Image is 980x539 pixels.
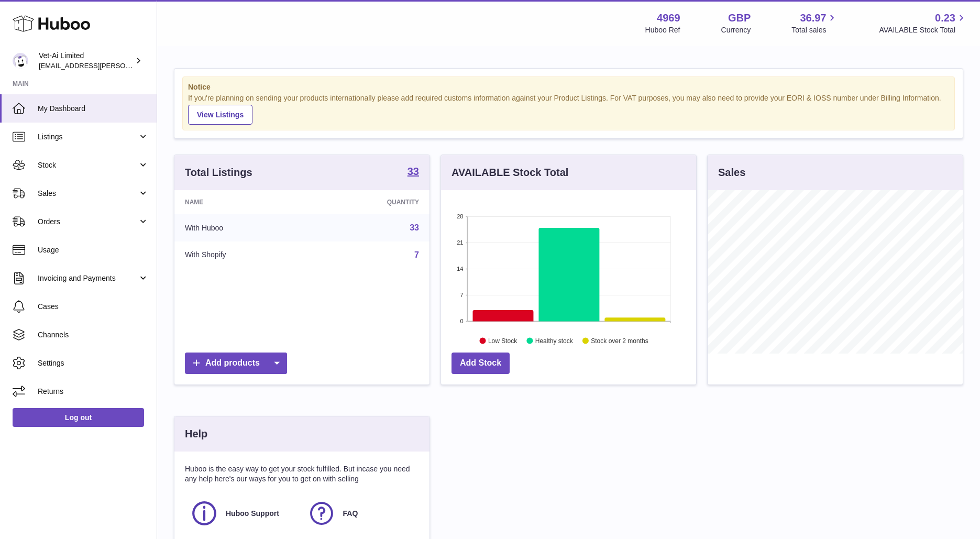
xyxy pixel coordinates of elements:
img: abbey.fraser-roe@vet-ai.com [13,53,28,69]
span: FAQ [343,509,358,519]
th: Name [174,190,312,214]
a: 0.23 AVAILABLE Stock Total [879,11,967,35]
text: 21 [457,239,463,246]
p: Huboo is the easy way to get your stock fulfilled. But incase you need any help here's our ways f... [185,464,419,484]
a: Huboo Support [190,499,297,527]
text: 7 [460,292,463,298]
span: Cases [38,302,149,312]
h3: Help [185,427,207,441]
strong: 4969 [657,11,680,25]
span: Huboo Support [226,509,279,519]
span: Returns [38,387,149,397]
span: AVAILABLE Stock Total [879,25,967,35]
span: 36.97 [800,11,826,25]
a: 33 [410,223,419,232]
strong: 33 [408,166,419,177]
h3: AVAILABLE Stock Total [452,166,568,180]
span: Orders [38,217,138,227]
span: 0.23 [935,11,955,25]
span: Settings [38,358,149,368]
span: Usage [38,245,149,255]
span: Stock [38,160,138,170]
h3: Sales [718,166,745,180]
span: Sales [38,189,138,199]
text: Stock over 2 months [591,337,648,344]
span: Channels [38,330,149,340]
td: With Huboo [174,214,312,241]
span: Invoicing and Payments [38,273,138,283]
strong: Notice [188,82,949,92]
div: Huboo Ref [645,25,680,35]
span: My Dashboard [38,104,149,114]
a: Add Stock [452,353,510,374]
a: View Listings [188,105,252,125]
span: Listings [38,132,138,142]
span: [EMAIL_ADDRESS][PERSON_NAME][DOMAIN_NAME] [39,61,210,70]
text: 0 [460,318,463,324]
td: With Shopify [174,241,312,269]
text: 28 [457,213,463,219]
text: Healthy stock [535,337,574,344]
div: Vet-Ai Limited [39,51,133,71]
text: Low Stock [488,337,517,344]
th: Quantity [312,190,430,214]
div: Currency [721,25,751,35]
a: 7 [414,250,419,259]
a: Add products [185,353,287,374]
div: If you're planning on sending your products internationally please add required customs informati... [188,93,949,125]
h3: Total Listings [185,166,252,180]
a: 36.97 Total sales [791,11,838,35]
a: Log out [13,408,144,427]
a: FAQ [307,499,414,527]
text: 14 [457,266,463,272]
a: 33 [408,166,419,179]
span: Total sales [791,25,838,35]
strong: GBP [728,11,751,25]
